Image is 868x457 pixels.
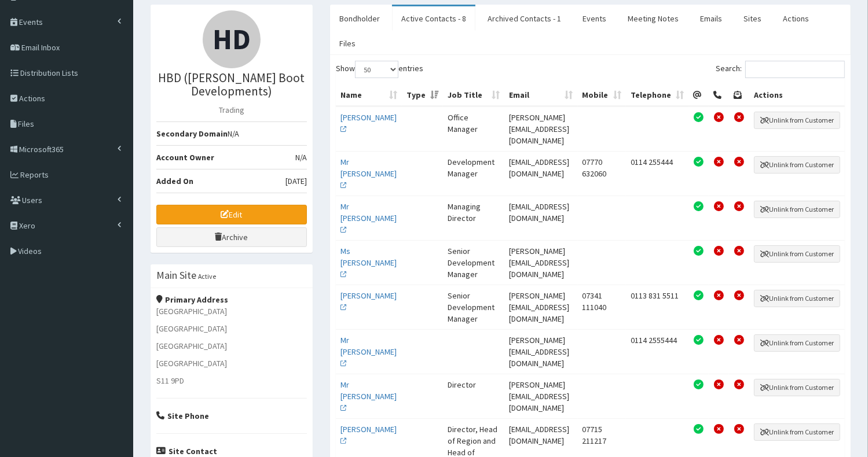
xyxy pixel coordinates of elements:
button: Unlink from Customer [754,245,840,263]
a: Mr [PERSON_NAME] [340,157,397,190]
strong: Primary Address [156,294,229,305]
span: Videos [19,246,42,256]
span: Microsoft365 [19,144,64,154]
span: Reports [20,169,49,180]
th: Mobile: activate to sort column ascending [578,84,626,106]
p: Trading [156,104,307,116]
span: Files [19,119,35,129]
a: Actions [774,6,818,31]
td: [EMAIL_ADDRESS][DOMAIN_NAME] [504,151,578,196]
th: Email Permission [688,84,709,106]
label: Search: [716,61,845,78]
strong: Site Phone [156,411,209,421]
td: 07770 632060 [578,151,626,196]
a: Sites [734,6,771,31]
td: [PERSON_NAME][EMAIL_ADDRESS][DOMAIN_NAME] [504,240,578,285]
td: Director [443,374,504,418]
span: Users [23,195,43,205]
a: [PERSON_NAME] [340,290,397,312]
button: Unlink from Customer [754,334,840,352]
th: Post Permission [729,84,749,106]
a: Mr [PERSON_NAME] [340,335,397,368]
a: Archive [156,227,307,247]
span: HD [213,21,251,57]
td: 0114 255444 [626,151,688,196]
p: [GEOGRAPHIC_DATA] [156,305,307,317]
td: Senior Development Manager [443,240,504,285]
b: Account Owner [156,152,214,163]
label: Show entries [336,61,423,78]
td: [PERSON_NAME][EMAIL_ADDRESS][DOMAIN_NAME] [504,285,578,329]
a: Archived Contacts - 1 [478,6,570,31]
th: Actions [749,84,845,106]
td: [EMAIL_ADDRESS][DOMAIN_NAME] [504,196,578,240]
span: [DATE] [285,175,307,187]
td: Senior Development Manager [443,285,504,329]
a: Files [330,31,365,56]
a: [PERSON_NAME] [340,112,397,134]
td: [PERSON_NAME][EMAIL_ADDRESS][DOMAIN_NAME] [504,106,578,151]
p: [GEOGRAPHIC_DATA] [156,358,307,369]
button: Unlink from Customer [754,156,840,174]
span: Distribution Lists [20,68,78,78]
th: Job Title: activate to sort column ascending [443,84,504,106]
th: Telephone Permission [709,84,729,106]
a: Events [573,6,616,31]
td: Office Manager [443,106,504,151]
th: Name: activate to sort column ascending [336,84,402,106]
h3: Main Site [156,270,196,281]
a: Mr [PERSON_NAME] [340,201,397,235]
li: N/A [156,121,307,146]
span: Xero [19,220,35,231]
td: Development Manager [443,151,504,196]
strong: Site Contact [156,446,217,456]
td: 0113 831 5511 [626,285,688,329]
button: Unlink from Customer [754,423,840,441]
select: Showentries [355,61,398,78]
th: Type: activate to sort column ascending [402,84,443,106]
b: Secondary Domain [156,128,228,139]
th: Telephone: activate to sort column ascending [626,84,688,106]
td: [PERSON_NAME][EMAIL_ADDRESS][DOMAIN_NAME] [504,329,578,374]
input: Search: [745,61,845,78]
button: Unlink from Customer [754,379,840,396]
b: Added On [156,176,193,186]
td: [PERSON_NAME][EMAIL_ADDRESS][DOMAIN_NAME] [504,374,578,418]
a: Active Contacts - 8 [392,6,475,31]
td: 07341 111040 [578,285,626,329]
button: Unlink from Customer [754,201,840,218]
a: [PERSON_NAME] [340,424,397,446]
td: 0114 2555444 [626,329,688,374]
a: Bondholder [330,6,389,31]
p: [GEOGRAPHIC_DATA] [156,340,307,352]
a: Emails [691,6,731,31]
a: Meeting Notes [618,6,688,31]
th: Email: activate to sort column ascending [504,84,578,106]
span: Email Inbox [21,42,60,53]
h3: HBD ([PERSON_NAME] Boot Developments) [156,71,307,98]
small: Active [198,272,216,281]
a: Ms [PERSON_NAME] [340,246,397,279]
a: Mr [PERSON_NAME] [340,379,397,413]
a: Edit [156,205,307,224]
p: S11 9PD [156,375,307,386]
span: Events [19,17,43,27]
td: Managing Director [443,196,504,240]
span: Actions [19,93,45,104]
button: Unlink from Customer [754,112,840,129]
span: N/A [295,152,307,163]
button: Unlink from Customer [754,290,840,307]
p: [GEOGRAPHIC_DATA] [156,323,307,334]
